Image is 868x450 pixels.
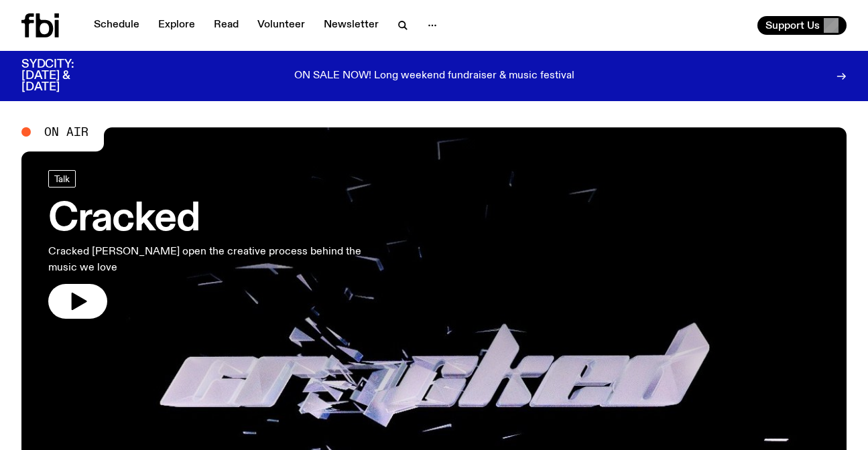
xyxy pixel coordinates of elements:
[757,16,847,35] button: Support Us
[21,59,107,93] h3: SYDCITY: [DATE] & [DATE]
[54,173,70,183] span: Talk
[316,16,387,35] a: Newsletter
[249,16,313,35] a: Volunteer
[48,201,391,238] h3: Cracked
[294,70,574,82] p: ON SALE NOW! Long weekend fundraiser & music festival
[86,16,147,35] a: Schedule
[44,126,88,138] span: On Air
[765,19,820,31] span: Support Us
[48,170,391,319] a: CrackedCracked [PERSON_NAME] open the creative process behind the music we love
[150,16,203,35] a: Explore
[206,16,247,35] a: Read
[48,170,76,187] a: Talk
[48,244,391,276] p: Cracked [PERSON_NAME] open the creative process behind the music we love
